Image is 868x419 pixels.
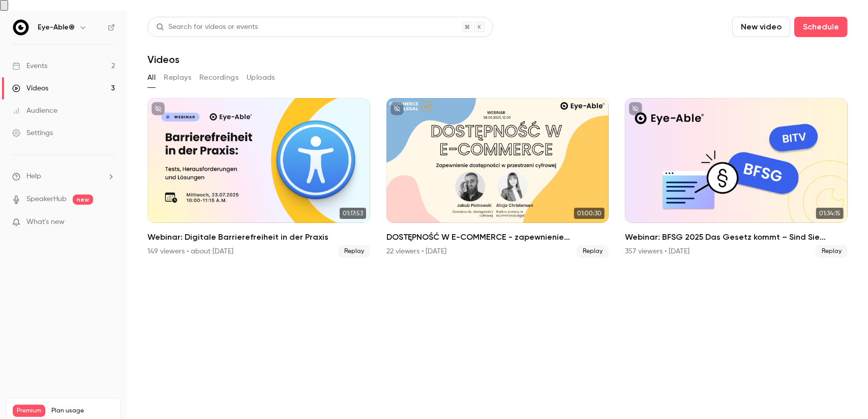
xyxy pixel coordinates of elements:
[816,245,848,257] span: Replay
[12,83,48,93] div: Videos
[732,17,790,37] button: New video
[12,128,53,138] div: Settings
[625,231,848,243] h2: Webinar: BFSG 2025 Das Gesetz kommt – Sind Sie bereit?
[38,22,75,33] h6: Eye-Able®
[147,98,848,257] ul: Videos
[625,246,690,256] div: 357 viewers • [DATE]
[13,405,45,417] span: Premium
[147,246,233,256] div: 149 viewers • about [DATE]
[574,208,605,219] span: 01:00:30
[629,102,642,115] button: unpublished
[164,70,191,86] button: Replays
[147,53,179,66] h1: Videos
[147,70,156,86] button: All
[338,245,370,257] span: Replay
[147,231,370,243] h2: Webinar: Digitale Barrierefreiheit in der Praxis
[386,98,609,257] a: 01:00:30DOSTĘPNOŚĆ W E-COMMERCE - zapewnienie dostępności w przestrzeni cyfrowej22 viewers • [DAT...
[247,70,275,86] button: Uploads
[156,22,258,33] div: Search for videos or events
[391,102,404,115] button: unpublished
[12,106,57,116] div: Audience
[386,246,447,256] div: 22 viewers • [DATE]
[147,98,370,257] li: Webinar: Digitale Barrierefreiheit in der Praxis
[152,102,165,115] button: unpublished
[73,195,93,205] span: new
[625,98,848,257] a: 01:34:15Webinar: BFSG 2025 Das Gesetz kommt – Sind Sie bereit?357 viewers • [DATE]Replay
[340,208,366,219] span: 01:17:53
[26,194,67,205] a: SpeakerHub
[794,17,848,37] button: Schedule
[386,98,609,257] li: DOSTĘPNOŚĆ W E-COMMERCE - zapewnienie dostępności w przestrzeni cyfrowej
[13,19,29,36] img: Eye-Able®
[103,218,115,227] iframe: Noticeable Trigger
[199,70,238,86] button: Recordings
[51,407,114,415] span: Plan usage
[625,98,848,257] li: Webinar: BFSG 2025 Das Gesetz kommt – Sind Sie bereit?
[816,208,844,219] span: 01:34:15
[12,171,115,182] li: help-dropdown-opener
[386,231,609,243] h2: DOSTĘPNOŚĆ W E-COMMERCE - zapewnienie dostępności w przestrzeni cyfrowej
[26,171,41,182] span: Help
[12,61,47,71] div: Events
[26,217,65,228] span: What's new
[577,245,609,257] span: Replay
[147,98,370,257] a: 01:17:53Webinar: Digitale Barrierefreiheit in der Praxis149 viewers • about [DATE]Replay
